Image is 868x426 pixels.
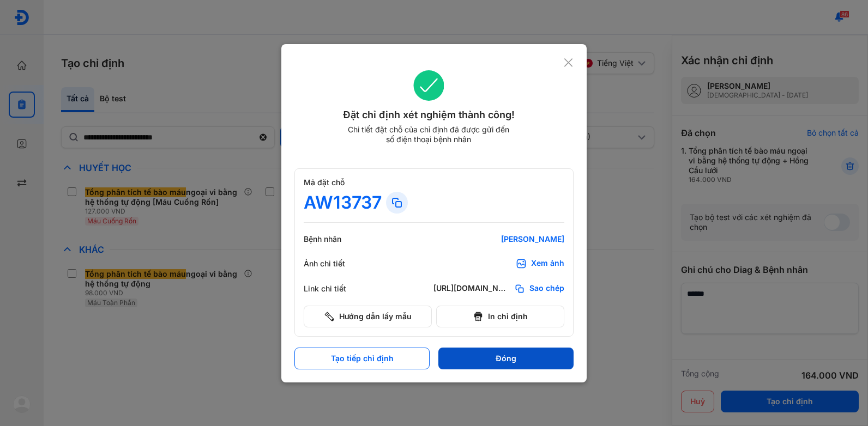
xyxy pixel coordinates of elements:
[433,234,564,244] div: [PERSON_NAME]
[343,125,514,144] div: Chi tiết đặt chỗ của chỉ định đã được gửi đến số điện thoại bệnh nhân
[294,107,563,123] div: Đặt chỉ định xét nghiệm thành công!
[304,192,382,214] div: AW13737
[529,283,564,294] span: Sao chép
[304,178,564,187] div: Mã đặt chỗ
[304,234,369,244] div: Bệnh nhân
[433,283,510,294] div: [URL][DOMAIN_NAME]
[438,348,574,369] button: Đóng
[436,306,564,327] button: In chỉ định
[294,348,430,369] button: Tạo tiếp chỉ định
[304,306,432,327] button: Hướng dẫn lấy mẫu
[304,284,369,294] div: Link chi tiết
[531,258,564,269] div: Xem ảnh
[304,259,369,269] div: Ảnh chi tiết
